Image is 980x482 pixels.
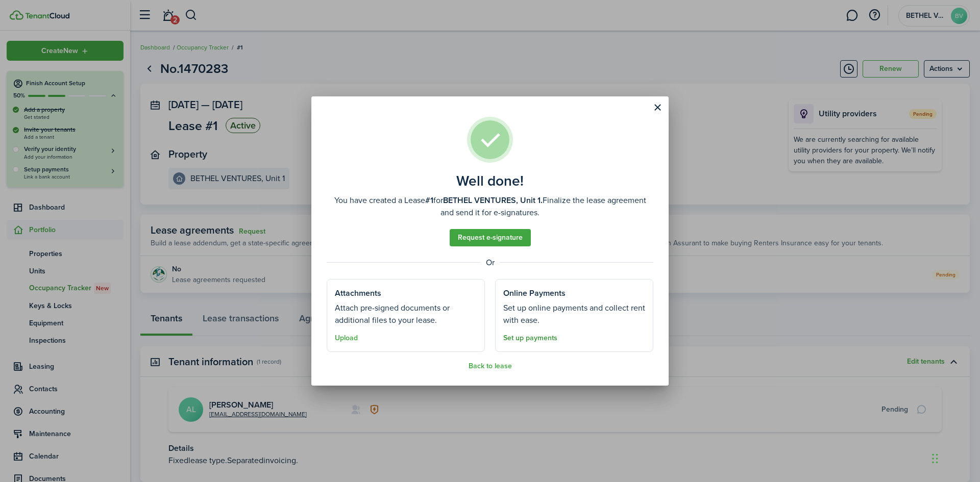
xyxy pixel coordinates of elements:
div: Drag [932,443,938,474]
well-done-section-description: Attach pre-signed documents or additional files to your lease. [335,302,477,326]
well-done-section-title: Online Payments [503,287,566,299]
button: Upload [335,334,358,342]
b: #1 [425,194,433,206]
a: Set up payments [503,334,557,342]
well-done-section-title: Attachments [335,287,381,299]
well-done-section-description: Set up online payments and collect rent with ease. [503,302,645,326]
well-done-separator: Or [327,257,653,269]
well-done-title: Well done! [456,173,524,189]
button: Close modal [649,99,666,116]
a: Request e-signature [450,229,531,246]
button: Back to lease [469,362,512,370]
well-done-description: You have created a Lease for Finalize the lease agreement and send it for e-signatures. [327,194,653,219]
iframe: Chat Widget [929,433,980,482]
b: BETHEL VENTURES, Unit 1. [443,194,543,206]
